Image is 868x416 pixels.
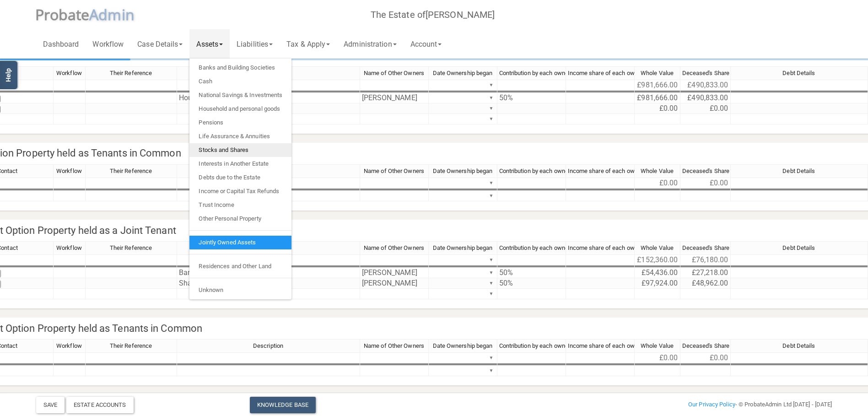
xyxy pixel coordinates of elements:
span: Their Reference [110,244,152,251]
a: National Savings & Investments [189,88,291,102]
span: Date Ownership began [433,167,493,174]
span: Name of Other Owners [364,244,424,251]
td: House [177,93,360,103]
div: ▼ [488,268,495,277]
a: Interests in Another Estate [189,157,291,171]
span: Name of Other Owners [364,342,424,349]
a: Knowledge Base [250,397,316,413]
span: Debt Details [782,244,815,251]
span: Workflow [56,244,82,251]
td: 50% [497,278,566,289]
span: Whole Value [641,167,674,174]
td: £27,218.00 [680,268,731,278]
button: Save [36,397,65,413]
td: £48,962.00 [680,278,731,289]
td: 50% [497,268,566,278]
a: Assets [189,29,230,59]
td: 50% [497,93,566,103]
a: Workflow [86,29,130,59]
td: £0.00 [680,352,731,363]
a: Dashboard [36,29,86,59]
span: Contribution by each owner [499,342,571,349]
td: £0.00 [680,178,731,189]
span: Debt Details [782,342,815,349]
td: £0.00 [635,178,680,189]
td: £54,436.00 [635,268,680,278]
a: Our Privacy Policy [688,401,735,408]
span: Workflow [56,167,82,174]
span: Debt Details [782,70,815,76]
span: Their Reference [110,342,152,349]
td: £76,180.00 [680,254,731,265]
span: Name of Other Owners [364,70,424,76]
td: £0.00 [635,103,680,114]
span: Whole Value [641,70,674,76]
td: £0.00 [680,103,731,114]
a: Cash [189,75,291,88]
span: Date Ownership began [433,244,493,251]
td: £490,833.00 [680,93,731,103]
span: robate [44,5,90,24]
td: Shares [177,278,360,289]
a: Account [404,29,449,59]
td: £97,924.00 [635,278,680,289]
div: ▼ [488,93,495,103]
span: P [35,5,90,24]
td: £0.00 [635,352,680,363]
td: Bank Accounts [177,268,360,278]
a: Liabilities [230,29,280,59]
div: ▼ [488,289,495,298]
a: Trust Income [189,198,291,212]
a: Jointly Owned Assets [189,236,291,249]
div: ▼ [488,353,495,362]
span: Deceased's Share [682,342,730,349]
span: A [89,5,135,24]
span: Income share of each owner [568,244,643,251]
span: Deceased's Share [682,244,730,251]
td: [PERSON_NAME] [360,268,429,278]
div: - © ProbateAdmin Ltd [DATE] - [DATE] [569,399,839,410]
div: ▼ [488,80,495,90]
span: Their Reference [110,167,152,174]
span: Whole Value [641,244,674,251]
span: Income share of each owner [568,70,643,76]
div: ▼ [488,114,495,124]
td: [PERSON_NAME] [360,278,429,289]
td: £490,833.00 [680,80,731,91]
span: Contribution by each owner [499,244,571,251]
a: Life Assurance & Annuities [189,130,291,143]
div: ▼ [488,178,495,188]
a: Unknown [189,283,291,297]
span: dmin [98,5,134,24]
td: [PERSON_NAME] [360,93,429,103]
a: Pensions [189,116,291,130]
span: Debt Details [782,167,815,174]
td: £981,666.00 [635,93,680,103]
span: Date Ownership began [433,342,493,349]
a: Household and personal goods [189,102,291,116]
div: Estate Accounts [66,397,134,413]
span: Contribution by each owner [499,167,571,174]
span: Their Reference [110,70,152,76]
div: ▼ [488,366,495,375]
span: Name of Other Owners [364,167,424,174]
span: Description [253,342,283,349]
a: Case Details [130,29,189,59]
span: Workflow [56,342,82,349]
a: Stocks and Shares [189,143,291,157]
a: Residences and Other Land [189,259,291,273]
span: Income share of each owner [568,342,643,349]
a: Banks and Building Societies [189,61,291,75]
a: Debts due to the Estate [189,171,291,184]
span: Whole Value [641,342,674,349]
a: Income or Capital Tax Refunds [189,184,291,198]
td: £152,360.00 [635,254,680,265]
span: Deceased's Share [682,70,730,76]
td: £981,666.00 [635,80,680,91]
span: Deceased's Share [682,167,730,174]
span: Workflow [56,70,82,76]
a: Administration [337,29,403,59]
span: Date Ownership began [433,70,493,76]
a: Tax & Apply [280,29,337,59]
div: ▼ [488,191,495,200]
